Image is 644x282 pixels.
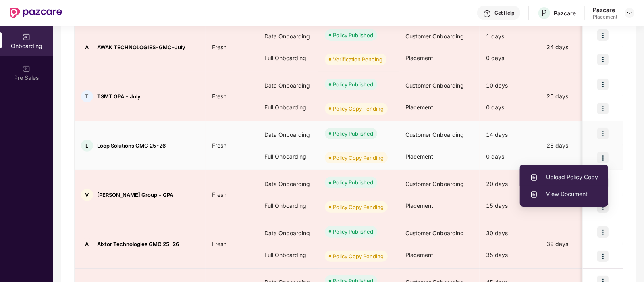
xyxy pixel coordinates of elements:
[10,8,62,18] img: New Pazcare Logo
[405,33,464,40] span: Customer Onboarding
[405,202,433,209] span: Placement
[97,44,185,50] span: AWAK TECHNOLOGIES-GMC-July
[597,79,609,90] img: icon
[405,230,464,236] span: Customer Onboarding
[333,252,384,260] div: Policy Copy Pending
[480,173,540,195] div: 20 days
[593,14,617,20] div: Placement
[597,226,609,238] img: icon
[23,65,31,73] img: svg+xml;base64,PHN2ZyB3aWR0aD0iMjAiIGhlaWdodD0iMjAiIHZpZXdCb3g9IjAgMCAyMCAyMCIgZmlsbD0ibm9uZSIgeG...
[206,44,233,50] span: Fresh
[405,180,464,187] span: Customer Onboarding
[405,153,433,160] span: Placement
[530,173,538,182] img: svg+xml;base64,PHN2ZyBpZD0iVXBsb2FkX0xvZ3MiIGRhdGEtbmFtZT0iVXBsb2FkIExvZ3MiIHhtbG5zPSJodHRwOi8vd3...
[540,92,609,101] div: 25 days
[206,93,233,100] span: Fresh
[597,251,609,262] img: icon
[258,124,318,146] div: Data Onboarding
[405,251,433,258] span: Placement
[540,43,609,52] div: 24 days
[333,55,382,63] div: Verification Pending
[258,47,318,69] div: Full Onboarding
[23,33,31,41] img: svg+xml;base64,PHN2ZyB3aWR0aD0iMjAiIGhlaWdodD0iMjAiIHZpZXdCb3g9IjAgMCAyMCAyMCIgZmlsbD0ibm9uZSIgeG...
[405,131,464,138] span: Customer Onboarding
[97,93,141,100] span: TSMT GPA - July
[81,41,93,53] div: A
[258,195,318,217] div: Full Onboarding
[597,152,609,163] img: icon
[258,244,318,266] div: Full Onboarding
[483,10,491,18] img: svg+xml;base64,PHN2ZyBpZD0iSGVscC0zMngzMiIgeG1sbnM9Imh0dHA6Ly93d3cudzMub3JnLzIwMDAvc3ZnIiB3aWR0aD...
[258,173,318,195] div: Data Onboarding
[258,96,318,118] div: Full Onboarding
[333,203,384,211] div: Policy Copy Pending
[81,140,93,152] div: L
[405,54,433,61] span: Placement
[333,228,373,236] div: Policy Published
[597,103,609,114] img: icon
[258,222,318,244] div: Data Onboarding
[480,75,540,96] div: 10 days
[258,146,318,167] div: Full Onboarding
[593,6,617,14] div: Pazcare
[206,142,233,149] span: Fresh
[333,130,373,138] div: Policy Published
[206,191,233,198] span: Fresh
[97,241,179,247] span: Aixtor Technologies GMC 25-26
[206,240,233,247] span: Fresh
[494,10,514,16] div: Get Help
[333,31,373,39] div: Policy Published
[597,29,609,41] img: icon
[626,10,633,16] img: svg+xml;base64,PHN2ZyBpZD0iRHJvcGRvd24tMzJ4MzIiIHhtbG5zPSJodHRwOi8vd3d3LnczLm9yZy8yMDAwL3N2ZyIgd2...
[480,47,540,69] div: 0 days
[480,25,540,47] div: 1 days
[542,8,547,18] span: P
[258,25,318,47] div: Data Onboarding
[405,82,464,89] span: Customer Onboarding
[81,189,93,201] div: V
[530,190,538,198] img: svg+xml;base64,PHN2ZyBpZD0iVXBsb2FkX0xvZ3MiIGRhdGEtbmFtZT0iVXBsb2FkIExvZ3MiIHhtbG5zPSJodHRwOi8vd3...
[480,96,540,118] div: 0 days
[480,222,540,244] div: 30 days
[540,141,609,150] div: 28 days
[530,173,598,182] span: Upload Policy Copy
[81,90,93,102] div: T
[597,128,609,139] img: icon
[333,154,384,162] div: Policy Copy Pending
[554,9,576,17] div: Pazcare
[333,80,373,88] div: Policy Published
[540,240,609,249] div: 39 days
[333,104,384,113] div: Policy Copy Pending
[258,75,318,96] div: Data Onboarding
[597,54,609,65] img: icon
[530,190,598,198] span: View Document
[97,192,173,198] span: [PERSON_NAME] Group - GPA
[97,142,166,149] span: Loop Solutions GMC 25-26
[480,146,540,167] div: 0 days
[480,195,540,217] div: 15 days
[480,124,540,146] div: 14 days
[333,178,373,186] div: Policy Published
[81,238,93,250] div: A
[480,244,540,266] div: 35 days
[405,104,433,111] span: Placement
